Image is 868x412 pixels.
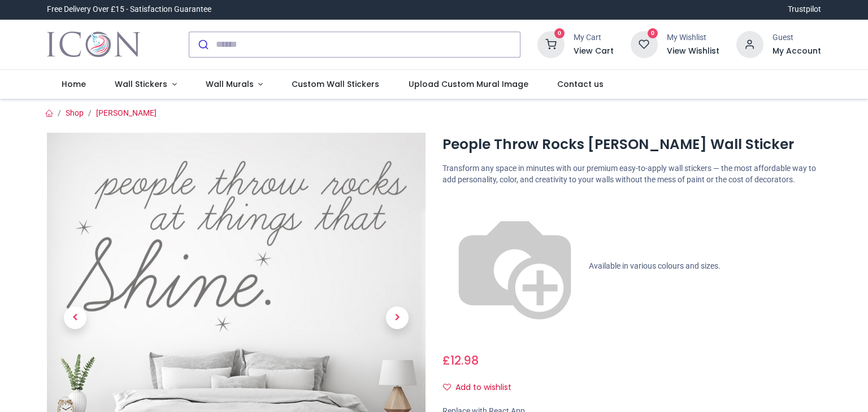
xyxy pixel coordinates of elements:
div: Free Delivery Over £15 - Satisfaction Guarantee [47,4,211,15]
button: Add to wishlistAdd to wishlist [442,378,521,397]
i: Add to wishlist [443,383,451,391]
span: Upload Custom Mural Image [409,78,528,90]
span: Custom Wall Stickers [292,78,379,90]
h1: People Throw Rocks [PERSON_NAME] Wall Sticker [442,135,821,154]
div: My Cart [574,32,614,43]
span: 12.98 [450,352,479,369]
span: Previous [64,306,86,329]
a: Trustpilot [788,4,821,15]
span: Home [62,78,86,90]
a: Wall Stickers [100,70,191,99]
p: Transform any space in minutes with our premium easy-to-apply wall stickers — the most affordable... [442,163,821,185]
span: Contact us [557,78,604,90]
div: Guest [772,32,821,43]
a: Shop [66,108,84,117]
div: My Wishlist [667,32,719,43]
img: Icon Wall Stickers [47,29,140,60]
span: Next [386,306,409,329]
span: Available in various colours and sizes. [589,261,721,270]
sup: 0 [648,28,658,39]
a: View Cart [574,46,614,57]
a: 0 [537,39,565,48]
a: My Account [772,46,821,57]
span: £ [442,352,479,369]
span: Wall Murals [206,78,254,90]
a: View Wishlist [667,46,719,57]
a: Logo of Icon Wall Stickers [47,29,140,60]
span: Wall Stickers [115,78,167,90]
a: Wall Murals [191,70,277,99]
a: [PERSON_NAME] [96,108,157,117]
img: color-wheel.png [442,194,587,339]
button: Submit [189,32,216,57]
a: 0 [631,39,658,48]
sup: 0 [554,28,565,39]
